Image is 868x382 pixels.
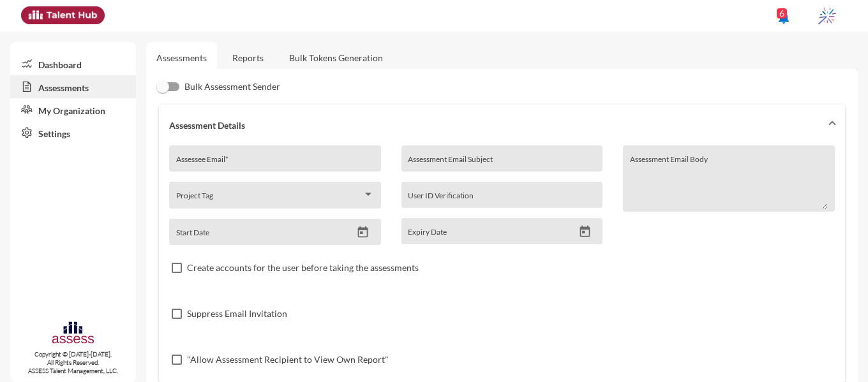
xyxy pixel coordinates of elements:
div: 6 [777,8,787,18]
img: assesscompany-logo.png [51,320,95,348]
mat-expansion-panel-header: Assessment Details [159,105,845,145]
mat-icon: notifications [776,10,791,25]
mat-panel-title: Assessment Details [169,120,819,131]
a: Bulk Tokens Generation [279,42,393,73]
span: Bulk Assessment Sender [184,79,280,94]
span: "Allow Assessment Recipient to View Own Report" [187,352,389,367]
button: Open calendar [352,226,374,239]
button: Open calendar [574,225,596,239]
a: Settings [10,121,136,144]
a: Reports [222,42,274,73]
a: Assessments [156,52,207,63]
a: Assessments [10,75,136,98]
a: My Organization [10,98,136,121]
p: Copyright © [DATE]-[DATE]. All Rights Reserved. ASSESS Talent Management, LLC. [10,350,136,375]
span: Create accounts for the user before taking the assessments [187,260,419,275]
a: Dashboard [10,52,136,75]
span: Suppress Email Invitation [187,306,287,321]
